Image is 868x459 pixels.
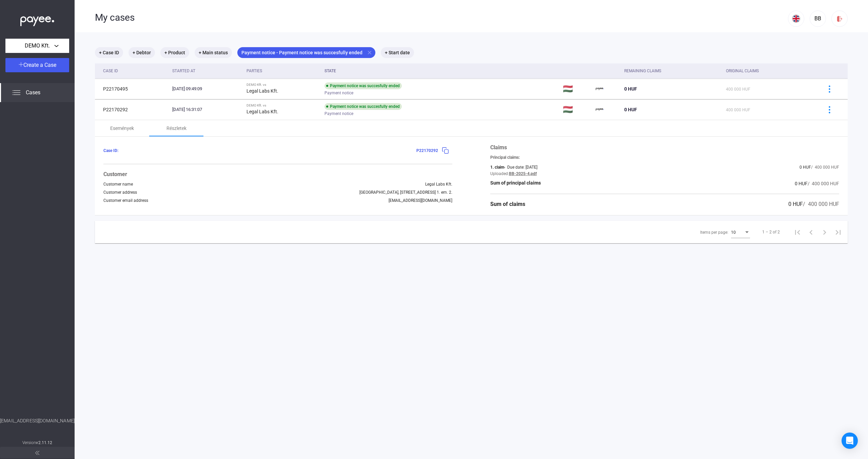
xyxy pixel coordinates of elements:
button: copy-blue [438,144,452,158]
button: First page [791,225,804,239]
img: payee-logo [596,85,604,93]
span: Case ID: [103,148,118,153]
span: 0 HUF [624,107,637,112]
img: copy-blue [442,147,449,154]
td: 🇭🇺 [560,79,593,99]
mat-icon: close [367,50,373,56]
button: DEMO Kft. [5,39,69,53]
img: logout-red [836,15,843,22]
mat-select: Items per page: [731,228,750,236]
div: Sum of principal claims [490,179,541,188]
div: Parties [246,67,262,75]
button: Last page [831,225,845,239]
button: more-blue [822,102,836,117]
td: 🇭🇺 [560,99,593,120]
div: Legal Labs Kft. [425,182,452,187]
div: Események [110,124,134,132]
div: Remaining Claims [624,67,661,75]
div: Case ID [103,67,118,75]
img: arrow-double-left-grey.svg [35,451,39,455]
mat-chip: + Debtor [129,47,155,58]
div: My cases [95,12,788,23]
div: 1. claim [490,165,504,170]
div: [DATE] 09:49:09 [172,85,241,92]
div: [DATE] 16:31:07 [172,106,241,113]
div: Payment notice was succesfully ended [324,82,402,89]
div: Principal claims: [490,155,839,160]
button: Create a Case [5,58,69,72]
span: DEMO Kft. [25,42,50,50]
img: payee-logo [596,106,604,114]
span: 400 000 HUF [726,108,750,112]
div: 1 – 2 of 2 [762,228,780,236]
button: EN [788,11,804,27]
div: Original Claims [726,67,759,75]
span: 0 HUF [795,181,808,186]
div: Customer address [103,190,137,195]
span: 10 [731,230,736,235]
td: P22170292 [95,99,170,120]
div: Original Claims [726,67,814,75]
img: more-blue [826,85,833,93]
span: Payment notice [324,110,353,118]
img: EN [792,15,800,23]
img: plus-white.svg [19,62,23,67]
span: / 400 000 HUF [803,201,839,207]
div: [EMAIL_ADDRESS][DOMAIN_NAME] [389,198,452,203]
div: Remaining Claims [624,67,721,75]
mat-chip: + Product [160,47,189,58]
a: BB-2025-4.pdf [509,171,537,176]
div: BB [812,15,824,23]
div: Claims [490,144,839,152]
span: 0 HUF [800,165,811,170]
span: Payment notice [324,89,353,97]
button: Previous page [804,225,818,239]
button: Next page [818,225,831,239]
div: Uploaded: [490,171,509,176]
button: BB [810,11,826,27]
div: Started at [172,67,195,75]
span: 0 HUF [788,201,803,207]
div: Open Intercom Messenger [842,433,858,449]
span: 400 000 HUF [726,87,750,92]
strong: Legal Labs Kft. [246,109,278,114]
span: / 400 000 HUF [811,165,839,170]
div: Részletek [166,124,186,132]
div: Payment notice was succesfully ended [324,103,402,110]
button: more-blue [822,82,836,96]
div: Sum of claims [490,200,525,208]
mat-chip: + Case ID [95,47,123,58]
mat-chip: Payment notice - Payment notice was succesfully ended [237,47,375,58]
div: DEMO Kft. vs [246,103,319,108]
div: Started at [172,67,241,75]
th: State [322,63,560,79]
img: white-payee-white-dot.svg [20,13,54,26]
mat-chip: + Main status [195,47,232,58]
div: Parties [246,67,319,75]
span: P22170292 [416,148,438,153]
div: Items per page: [700,228,728,236]
div: - Due date: [DATE] [504,165,537,170]
img: more-blue [826,106,833,113]
div: [GEOGRAPHIC_DATA], [STREET_ADDRESS] 1. em. 2. [359,190,452,195]
div: DEMO Kft. vs [246,83,319,87]
div: Case ID [103,67,167,75]
div: Customer name [103,182,133,187]
span: 0 HUF [624,86,637,92]
td: P22170495 [95,79,170,99]
span: / 400 000 HUF [808,181,839,186]
mat-chip: + Start date [381,47,414,58]
div: Customer [103,170,452,178]
strong: Legal Labs Kft. [246,88,278,94]
img: list.svg [12,89,20,97]
div: Customer email address [103,198,148,203]
span: Create a Case [23,62,56,68]
strong: v2.11.12 [36,440,52,445]
button: logout-red [831,11,848,27]
span: Cases [26,89,40,97]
